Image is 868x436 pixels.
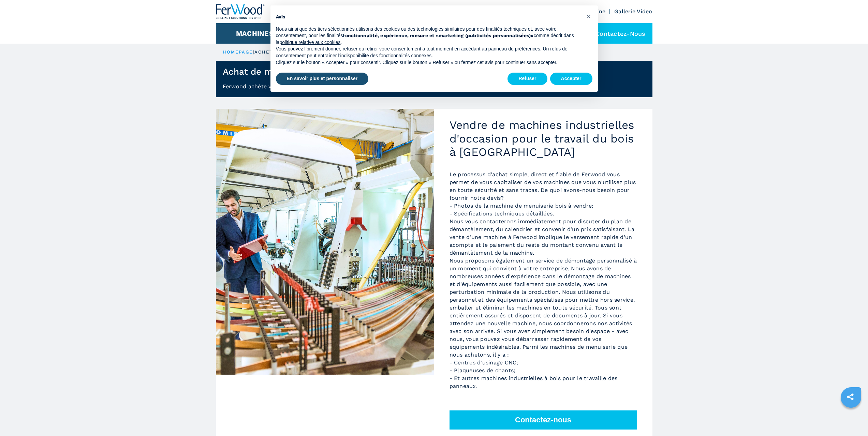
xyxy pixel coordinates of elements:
[276,59,582,66] p: Cliquez sur le bouton « Accepter » pour consentir. Cliquez sur le bouton « Refuser » ou fermez ce...
[216,82,652,97] p: Ferwood achète votre machines à bois. Contactez-nous pour un devis gratuit.
[216,109,434,375] img: Vendre de machines industrielles d'occasion pour le travail du bois à Ferwood
[450,118,637,159] h2: Vendre de machines industrielles d'occasion pour le travail du bois à [GEOGRAPHIC_DATA]
[550,73,592,85] button: Accepter
[276,46,582,59] p: Vous pouvez librement donner, refuser ou retirer votre consentement à tout moment en accédant au ...
[507,73,547,85] button: Refuser
[578,23,652,44] div: Contactez-nous
[839,405,863,431] iframe: Chat
[450,170,637,390] p: Le processus d'achat simple, direct et fiable de Ferwood vous permet de vous capitaliser de vos m...
[276,26,582,46] p: Nous ainsi que des tiers sélectionnés utilisons des cookies ou des technologies similaires pour d...
[587,12,591,20] span: ×
[216,4,265,19] img: Ferwood
[584,11,594,22] button: Fermer cet avis
[279,40,340,45] a: politique relative aux cookies
[223,66,386,77] h1: Achat de machines à bois d'occasion
[276,73,369,85] button: En savoir plus et personnaliser
[253,49,254,55] span: |
[842,388,859,405] a: sharethis
[254,49,285,55] p: achetons
[614,8,652,15] a: Gallerie Video
[236,29,274,37] button: Machines
[276,14,582,20] h2: Avis
[450,410,637,430] button: Contactez-nous
[343,33,533,38] strong: fonctionnalité, expérience, mesure et «marketing (publicités personnalisées)»
[223,49,253,55] a: HOMEPAGE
